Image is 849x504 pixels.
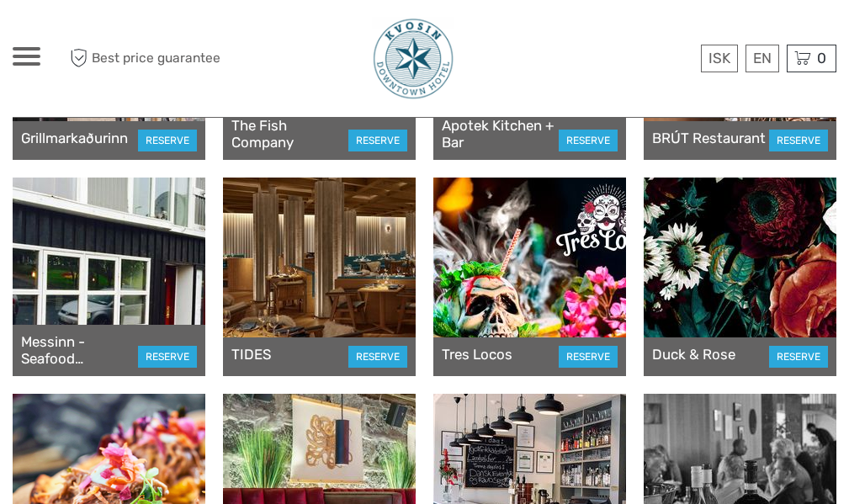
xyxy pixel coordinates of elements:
a: RESERVE [559,346,618,368]
a: Grillmarkaðurinn [21,130,128,146]
a: Tres Locos [442,346,512,363]
a: Apotek Kitchen + Bar [442,117,559,151]
div: EN [746,45,779,72]
button: Open LiveChat chat widget [194,26,214,46]
a: RESERVE [348,130,407,151]
span: 0 [815,50,829,66]
a: BRÚT Restaurant [652,130,766,146]
a: RESERVE [138,346,197,368]
a: RESERVE [769,346,828,368]
a: Messinn - Seafood Restaurant [21,333,138,368]
a: Duck & Rose [652,346,735,363]
img: 48-093e29fa-b2a2-476f-8fe8-72743a87ce49_logo_big.jpg [372,17,454,100]
a: RESERVE [559,130,618,151]
span: ISK [708,50,730,66]
a: RESERVE [138,130,197,151]
a: The Fish Company [231,117,348,151]
a: RESERVE [348,346,407,368]
p: We're away right now. Please check back later! [24,29,190,43]
a: TIDES [231,346,271,363]
span: Best price guarantee [66,45,220,72]
a: RESERVE [769,130,828,151]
